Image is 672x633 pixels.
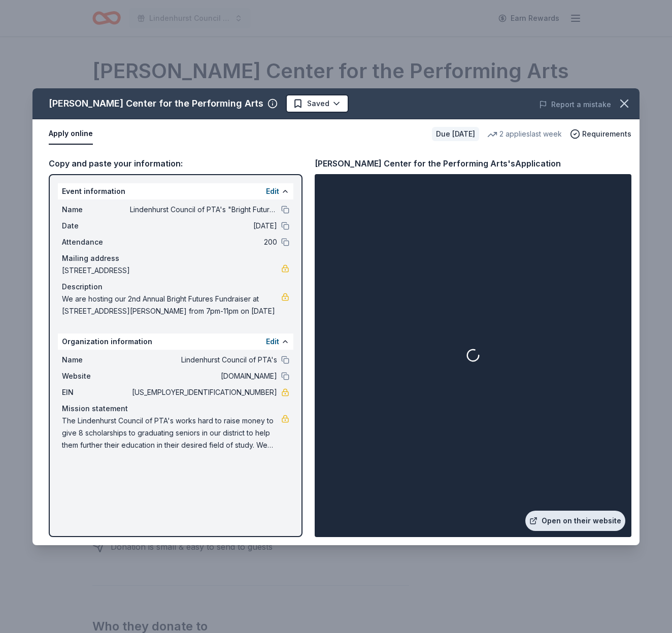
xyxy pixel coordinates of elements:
div: Due [DATE] [432,127,479,141]
span: [US_EMPLOYER_IDENTIFICATION_NUMBER] [130,386,277,398]
div: Event information [58,183,293,199]
button: Requirements [570,128,631,140]
button: Report a mistake [539,98,611,111]
span: Lindenhurst Council of PTA's "Bright Futures" Fundraiser [130,204,277,216]
span: [DOMAIN_NAME] [130,370,277,382]
span: Website [62,370,130,382]
a: Open on their website [525,511,625,531]
span: Requirements [582,128,631,140]
span: The Lindenhurst Council of PTA's works hard to raise money to give 8 scholarships to graduating s... [62,415,281,451]
div: 2 applies last week [487,128,562,140]
button: Apply online [49,123,93,145]
span: [STREET_ADDRESS] [62,264,281,277]
div: Mailing address [62,252,289,264]
div: Copy and paste your information: [49,157,303,170]
div: Description [62,281,289,293]
div: Mission statement [62,403,289,415]
div: [PERSON_NAME] Center for the Performing Arts [49,95,263,112]
div: [PERSON_NAME] Center for the Performing Arts's Application [315,157,561,170]
span: We are hosting our 2nd Annual Bright Futures Fundraiser at [STREET_ADDRESS][PERSON_NAME] from 7pm... [62,293,281,317]
div: Organization information [58,334,293,350]
span: EIN [62,386,130,398]
span: Name [62,354,130,366]
span: Attendance [62,236,130,248]
span: 200 [130,236,277,248]
span: Date [62,220,130,232]
span: [DATE] [130,220,277,232]
button: Edit [266,336,279,348]
button: Edit [266,185,279,197]
span: Name [62,204,130,216]
span: Saved [307,97,329,110]
span: Lindenhurst Council of PTA's [130,354,277,366]
button: Saved [286,94,349,113]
